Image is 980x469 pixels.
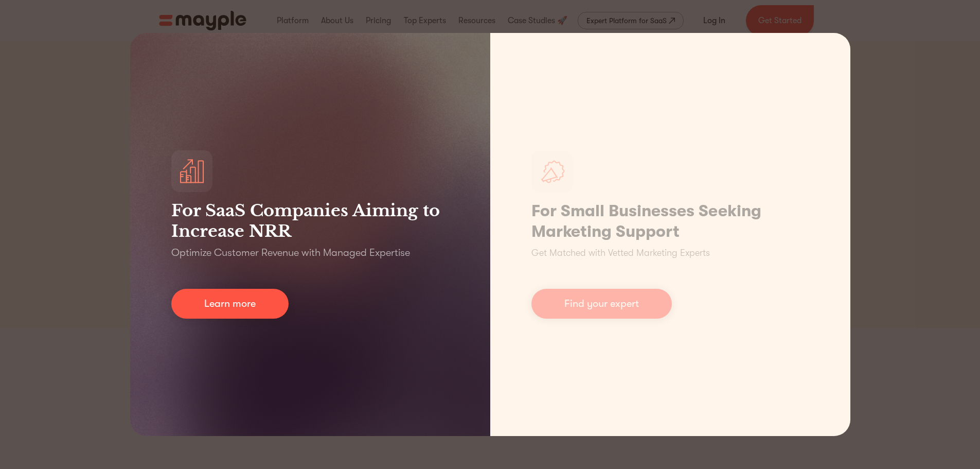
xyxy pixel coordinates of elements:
[171,289,289,319] a: Learn more
[171,246,410,260] p: Optimize Customer Revenue with Managed Expertise
[171,200,449,241] h3: For SaaS Companies Aiming to Increase NRR
[531,201,809,242] h1: For Small Businesses Seeking Marketing Support
[531,246,710,260] p: Get Matched with Vetted Marketing Experts
[531,289,672,319] a: Find your expert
